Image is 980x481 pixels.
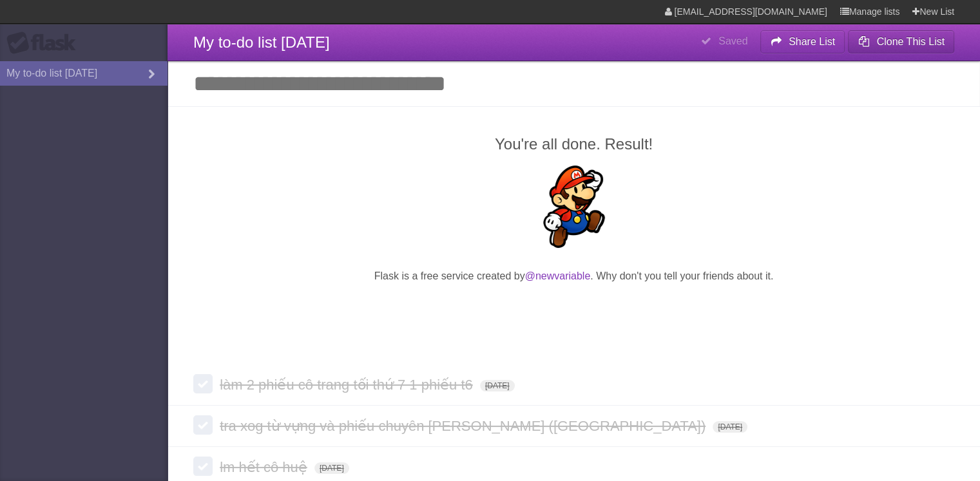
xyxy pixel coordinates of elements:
span: [DATE] [480,380,515,391]
label: Done [193,415,213,435]
span: [DATE] [314,462,349,474]
a: @newvariable [525,270,591,281]
button: Share List [760,30,845,53]
span: lm hết cô huệ [220,459,311,475]
b: Share List [789,36,835,47]
iframe: X Post Button [551,300,597,318]
div: Flask [6,32,84,55]
span: tra xog từ vựng và phiếu chuyên [PERSON_NAME] ([GEOGRAPHIC_DATA]) [220,418,709,434]
p: Flask is a free service created by . Why don't you tell your friends about it. [193,269,954,284]
img: Super Mario [533,165,615,248]
button: Clone This List [848,30,954,53]
b: Clone This List [876,36,945,47]
span: [DATE] [713,421,747,433]
label: Done [193,457,213,476]
span: My to-do list [DATE] [193,33,330,51]
h2: You're all done. Result! [193,133,954,156]
label: Done [193,374,213,393]
span: làm 2 phiếu cô trang tối thứ 7 1 phiếu t6 [220,377,476,393]
b: Saved [718,35,747,46]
